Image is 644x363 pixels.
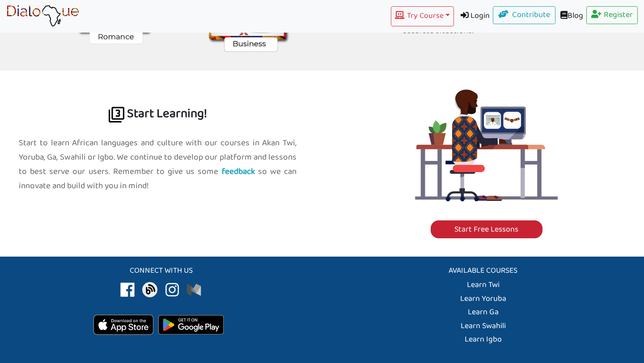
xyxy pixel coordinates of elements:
img: africa language culture blog [139,279,161,301]
a: Learn Yoruba [460,292,506,306]
a: Start Free Lessons [431,220,542,238]
a: Blog [555,6,586,26]
h5: Connect with us [7,266,315,275]
a: Login [454,6,493,26]
a: feedback [218,165,258,179]
a: Learn Swahili [461,319,506,333]
img: africa language culture patreon donate [183,279,205,301]
h5: Available Courses [329,266,637,275]
img: Get it on Google Play [153,310,229,339]
img: learn African language platform app [6,5,79,27]
a: Learn Igbo [465,333,502,346]
a: Learn Twi [467,278,500,292]
p: Start to learn African languages and culture with our courses in Akan Twi, Yoruba, Ga, Swahili or... [19,136,297,194]
img: africa language culture facebook [116,279,139,301]
img: Download on the App Store [93,315,153,335]
a: Contribute [493,6,555,24]
a: Register [586,6,638,24]
img: learn twi: travel and speak akan with Twi language app [415,89,558,202]
img: africa language culture instagram [161,279,183,301]
a: Learn Ga [468,305,499,319]
img: learn africa [109,107,124,122]
h2: Start Learning! [6,71,309,131]
button: Try Course [391,6,453,26]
